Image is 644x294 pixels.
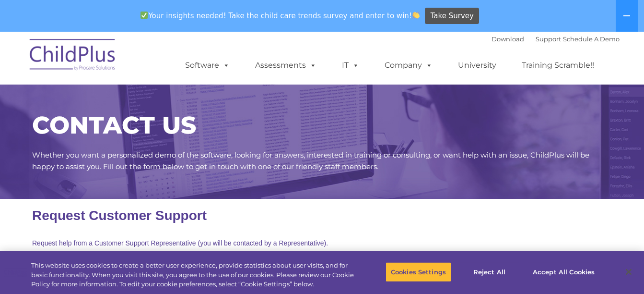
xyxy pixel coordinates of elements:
[176,56,239,75] a: Software
[31,261,354,289] div: This website uses cookies to create a better user experience, provide statistics about user visit...
[375,56,442,75] a: Company
[246,56,326,75] a: Assessments
[25,32,121,80] img: ChildPlus by Procare Solutions
[618,261,639,282] button: Close
[290,56,319,63] span: Last name
[431,8,474,24] span: Take Survey
[448,56,506,75] a: University
[512,56,604,75] a: Training Scramble!!
[527,262,600,282] button: Accept All Cookies
[563,35,620,43] a: Schedule A Demo
[332,56,369,75] a: IT
[459,262,519,282] button: Reject All
[32,110,196,140] span: CONTACT US
[536,35,561,43] a: Support
[425,8,479,24] a: Take Survey
[290,95,331,102] span: Phone number
[492,35,524,43] a: Download
[386,262,451,282] button: Cookies Settings
[32,150,589,171] span: Whether you want a personalized demo of the software, looking for answers, interested in training...
[141,12,148,19] img: ✅
[492,35,620,43] font: |
[412,12,420,19] img: 👏
[137,6,424,25] span: Your insights needed! Take the child care trends survey and enter to win!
